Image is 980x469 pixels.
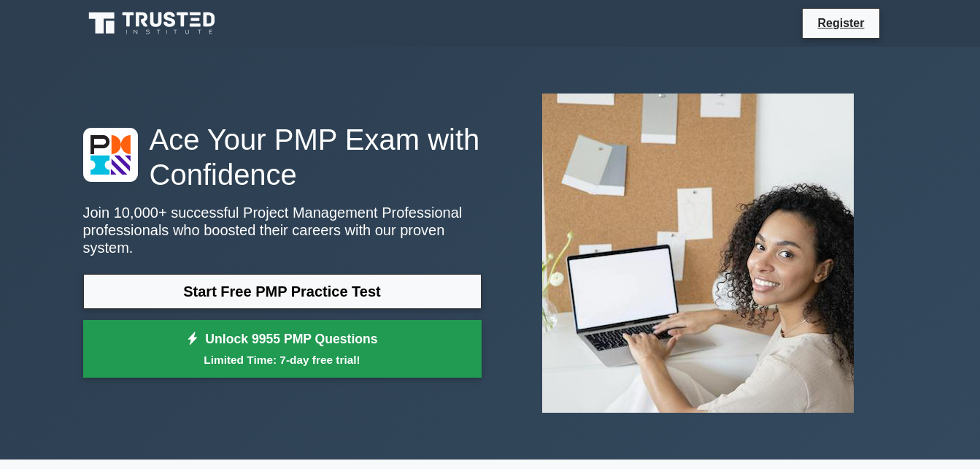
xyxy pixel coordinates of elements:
[83,320,482,378] a: Unlock 9955 PMP QuestionsLimited Time: 7-day free trial!
[809,14,873,32] a: Register
[83,122,482,192] h1: Ace Your PMP Exam with Confidence
[83,274,482,309] a: Start Free PMP Practice Test
[83,204,482,256] p: Join 10,000+ successful Project Management Professional professionals who boosted their careers w...
[101,351,463,368] small: Limited Time: 7-day free trial!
